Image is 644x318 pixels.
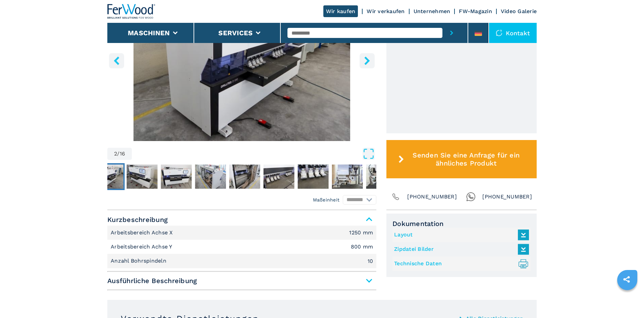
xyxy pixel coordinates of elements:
span: Kurzbeschreibung [107,214,376,226]
iframe: Chat [615,288,639,313]
div: Kurzbeschreibung [107,226,376,268]
a: Layout [394,229,526,240]
p: Anzahl Bohrspindeln [111,257,168,265]
button: Senden Sie eine Anfrage für ein ähnliches Produkt [386,140,537,178]
img: Ferwood [107,4,156,19]
span: Dokumentation [392,220,531,228]
em: 800 mm [351,244,373,249]
img: b5df0e1ca5b85049ffc72b0c57d944a3 [332,165,363,189]
button: Go to Slide 3 [125,163,159,190]
img: Phone [391,192,400,201]
a: Technische Daten [394,258,526,269]
p: Arbeitsbereich Achse Y [111,243,174,251]
span: Senden Sie eine Anfrage für ein ähnliches Produkt [407,151,526,167]
img: 4e9178a2cc7f07eb228139ca61232fdf [229,165,260,189]
img: 1acfaa81b32140fb0140713fcce36e01 [366,165,397,189]
button: Go to Slide 5 [194,163,227,190]
span: 2 [114,151,117,156]
p: Arbeitsbereich Achse X [111,229,175,236]
a: sharethis [618,271,635,288]
img: Kontakt [496,30,502,36]
span: [PHONE_NUMBER] [407,192,457,201]
a: Zipdatei Bilder [394,244,526,255]
a: Wir verkaufen [367,8,405,14]
em: 1250 mm [349,230,373,235]
span: 16 [120,151,125,156]
a: Wir kaufen [323,5,358,17]
a: Unternehmen [414,8,450,14]
img: 6050a0644fe1d1c8a136a0dfbe84079f [264,165,294,189]
button: Maschinen [128,29,170,37]
img: 4005bdbf5df7a38921c77065e3a69e31 [161,165,192,189]
button: Go to Slide 7 [262,163,296,190]
button: Services [218,29,253,37]
button: right-button [360,53,375,68]
button: Go to Slide 2 [91,163,125,190]
img: 1f90b561b0066094f34097c263bce388 [298,165,329,189]
button: Go to Slide 6 [228,163,262,190]
span: Ausführliche Beschreibung [107,275,376,287]
img: b122cb9f96adedd495b9ec9393bee01f [93,165,123,189]
button: Go to Slide 4 [160,163,193,190]
em: 10 [368,259,373,264]
span: / [117,151,119,156]
button: left-button [109,53,124,68]
a: FW-Magazin [459,8,492,14]
nav: Thumbnail Navigation [91,163,360,190]
span: [PHONE_NUMBER] [482,192,532,201]
button: Open Fullscreen [133,148,375,160]
button: Go to Slide 8 [297,163,330,190]
img: bc9e77c98fe7275446d66e5b9fea9741 [195,165,226,189]
button: Go to Slide 10 [365,163,398,190]
img: d30a2c3a0b0b6c3eb7e3aff4ee8443e5 [127,165,158,189]
a: Video Galerie [501,8,537,14]
em: Maßeinheit [313,196,340,203]
button: submit-button [442,23,461,43]
div: Kontakt [489,23,537,43]
img: Whatsapp [466,192,476,201]
button: Go to Slide 9 [331,163,364,190]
